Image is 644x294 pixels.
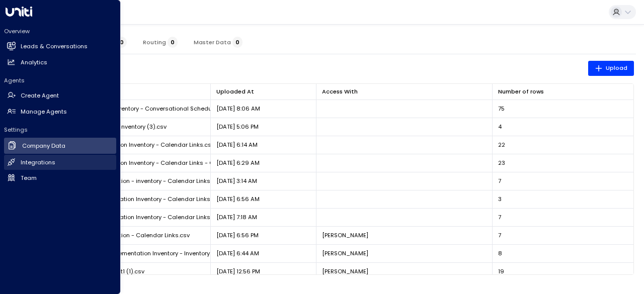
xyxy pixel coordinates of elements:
a: Company Data [4,138,116,154]
span: Gilbanks demo Implementation - inventory - Calendar Links.csv [40,177,221,185]
h2: Manage Agents [21,108,67,116]
span: Bruntwood Demo Implementation Inventory - Calendar Links.csv [40,195,221,203]
span: 23 [498,159,505,167]
h2: Company Data [22,142,65,150]
span: 19 [498,267,504,275]
p: [DATE] 7:18 AM [216,213,257,221]
div: Uploaded At [216,87,310,96]
p: [PERSON_NAME] [322,231,368,239]
button: Upload [588,61,634,75]
span: OfficeX Implementation - Inventory - Conversational Scheduling.csv [40,105,233,113]
span: Master Data [194,39,243,46]
p: [PERSON_NAME] [322,267,368,275]
a: Integrations [4,155,116,170]
p: [DATE] 5:06 PM [216,123,259,131]
span: 75 [498,105,505,113]
h2: Analytics [21,58,47,67]
h2: Overview [4,27,116,35]
span: Bruntwood Demo Implementation Inventory - Calendar Links (1).csv [40,213,230,221]
a: Team [4,170,116,185]
span: 8 [498,249,502,257]
span: 7 [498,177,501,185]
span: Routing [143,39,178,46]
p: [DATE] 6:14 AM [216,141,258,149]
span: Sub800 Demo Implementation Inventory - Calendar Links - Calendar Links.csv [40,159,263,167]
p: [DATE] 6:44 AM [216,249,259,257]
p: [PERSON_NAME] [322,249,368,257]
a: Leads & Conversations [4,39,116,54]
span: 4 [498,123,502,131]
span: 0 [168,37,178,48]
p: [DATE] 12:56 PM [216,267,260,275]
span: 7 [498,213,501,221]
a: Analytics [4,55,116,70]
a: Create Agent [4,88,116,104]
div: File Name [40,87,205,96]
span: 3 [498,195,502,203]
span: Sub800 Demo Implementation Inventory - Calendar Links.csv [40,141,214,149]
span: 22 [498,141,505,149]
p: [DATE] 6:29 AM [216,159,260,167]
p: [DATE] 6:56 PM [216,231,259,239]
h2: Integrations [21,158,55,167]
a: Manage Agents [4,104,116,119]
h2: Team [21,174,37,182]
h2: Settings [4,126,116,134]
h2: Agents [4,76,116,84]
h2: Create Agent [21,91,59,100]
div: Uploaded At [216,87,254,96]
div: Number of rows [498,87,544,96]
span: [PERSON_NAME] demo Implementation Inventory - Inventory (services) (3).csv [40,249,262,257]
div: Number of rows [498,87,628,96]
h2: Leads & Conversations [21,42,88,51]
p: [DATE] 6:56 AM [216,195,260,203]
p: [DATE] 8:06 AM [216,105,260,113]
span: 0 [232,37,243,48]
div: Access With [322,87,487,96]
span: Upload [595,63,627,73]
span: 7 [498,231,501,239]
p: [DATE] 3:14 AM [216,177,257,185]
